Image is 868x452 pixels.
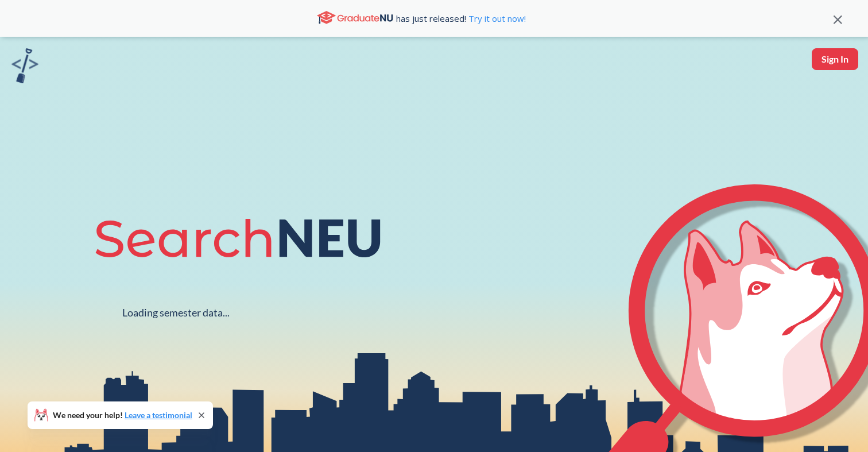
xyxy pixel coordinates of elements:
[812,48,858,70] button: Sign In
[466,13,526,24] a: Try it out now!
[125,410,192,420] a: Leave a testimonial
[122,306,230,319] div: Loading semester data...
[11,48,38,87] a: sandbox logo
[11,48,38,83] img: sandbox logo
[53,411,192,419] span: We need your help!
[396,12,526,25] span: has just released!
